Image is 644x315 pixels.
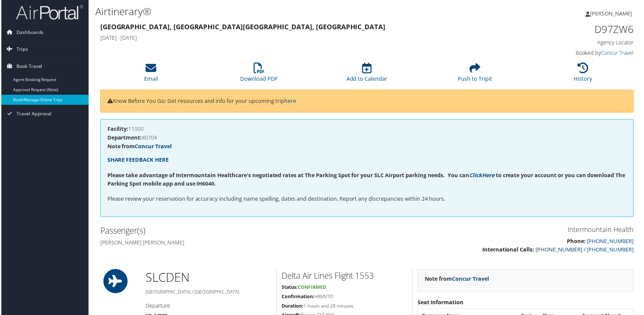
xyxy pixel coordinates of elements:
[106,196,628,204] p: Please review your reservation for accuracy including name spelling, dates and destination. Repor...
[588,238,635,246] a: [PHONE_NUMBER]
[145,290,271,297] h5: [GEOGRAPHIC_DATA] / [GEOGRAPHIC_DATA]
[106,97,628,106] p: Know Before You Go: Get resources and info for your upcoming trip
[575,67,593,83] a: History
[99,22,386,31] strong: [GEOGRAPHIC_DATA], [GEOGRAPHIC_DATA] [GEOGRAPHIC_DATA], [GEOGRAPHIC_DATA]
[282,304,303,310] strong: Duration:
[240,67,278,83] a: Download PDF
[145,303,271,311] h4: Departure
[99,34,498,42] h4: [DATE] - [DATE]
[15,24,42,41] span: Dashboards
[298,285,326,291] span: Confirmed
[509,49,635,57] h4: Booked by
[106,135,628,141] h4: 40704
[568,238,587,246] strong: Phone:
[106,172,470,180] strong: Please take advantage of Intermountain Healthcare's negotiated rates at The Parking Spot for your...
[99,240,362,247] h4: [PERSON_NAME] [PERSON_NAME]
[282,285,298,291] strong: Status:
[282,294,314,301] strong: Confirmation:
[15,41,27,58] span: Trips
[347,67,388,83] a: Add to Calendar
[106,126,128,133] strong: Facility:
[602,49,635,57] a: Concur Travel
[282,294,408,301] h5: H8MV7O
[483,172,495,180] a: Here
[145,270,271,287] h1: SLC DEN
[587,3,640,24] a: [PERSON_NAME]
[425,276,490,284] strong: Note from
[15,106,51,122] span: Travel Approval
[143,67,157,83] a: Email
[94,4,458,18] h1: Airtinerary®
[282,271,408,283] h2: Delta Air Lines Flight 1553
[106,157,168,164] a: SHARE FEEDBACK HERE
[106,143,171,151] strong: Note from
[458,67,493,83] a: Push to Tripit
[282,304,408,311] h5: 1 hours and 28 minutes
[483,247,535,254] strong: International Calls:
[15,4,82,20] img: airportal-logo.png
[99,226,362,237] h2: Passenger(s)
[509,39,635,46] h4: Agency Locator
[453,276,490,284] a: Concur Travel
[537,247,635,254] a: [PHONE_NUMBER] / [PHONE_NUMBER]
[106,134,141,142] strong: Department:
[284,97,296,105] a: here
[509,22,635,36] h1: D97ZW6
[418,300,464,307] strong: Seat Information
[15,58,41,75] span: Book Travel
[470,172,483,180] a: Click
[372,226,635,235] h3: Intermountain Health
[106,127,628,132] h4: 11000
[591,10,633,17] span: [PERSON_NAME]
[134,143,171,151] a: Concur Travel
